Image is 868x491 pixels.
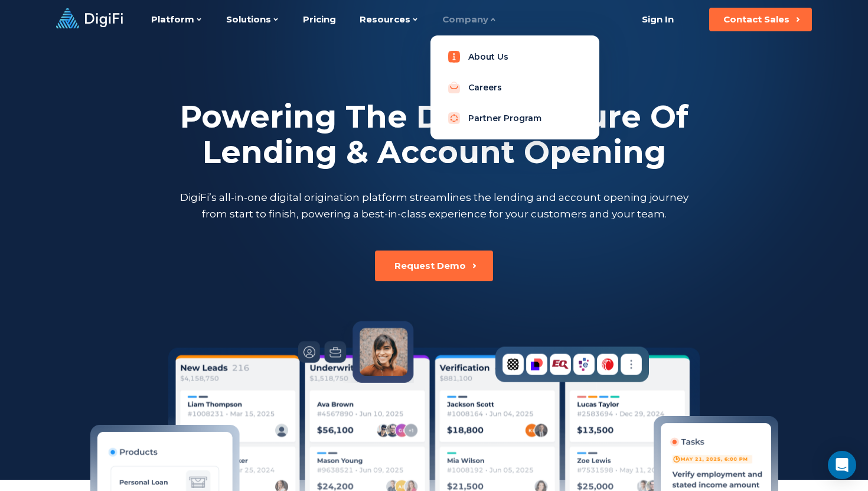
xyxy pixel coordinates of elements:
[440,106,590,130] a: Partner Program
[177,189,691,222] p: DigiFi’s all-in-one digital origination platform streamlines the lending and account opening jour...
[440,76,590,99] a: Careers
[627,8,688,31] a: Sign In
[375,251,493,281] button: Request Demo
[177,99,691,170] h2: Powering The Digital Future Of Lending & Account Opening
[709,8,812,31] button: Contact Sales
[394,260,466,272] div: Request Demo
[828,451,856,479] div: Open Intercom Messenger
[723,14,789,25] div: Contact Sales
[440,45,590,69] a: About Us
